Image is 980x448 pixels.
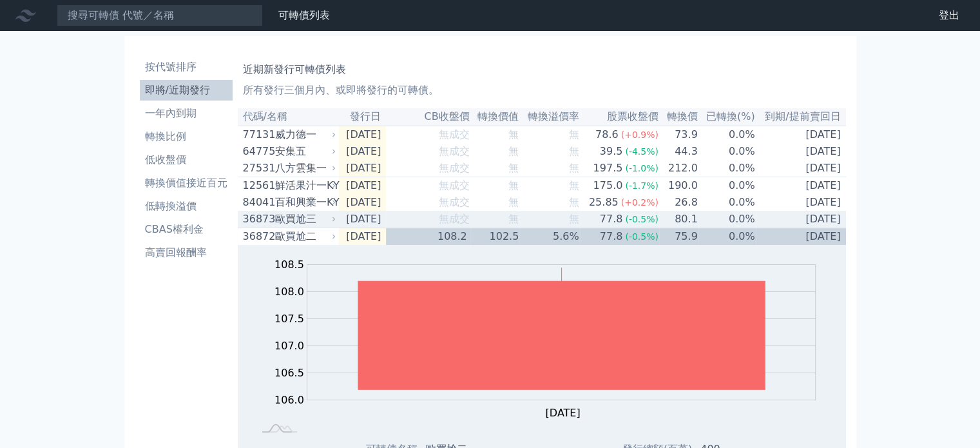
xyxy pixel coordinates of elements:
[569,213,579,225] span: 無
[140,222,233,237] li: CBAS權利金
[243,62,841,77] h1: 近期新發行可轉債列表
[274,340,304,352] tspan: 107.0
[278,9,330,21] a: 可轉債列表
[358,268,765,389] g: Series
[756,194,846,211] td: [DATE]
[57,5,263,26] input: 搜尋可轉債 代號／名稱
[756,143,846,160] td: [DATE]
[593,127,621,142] div: 78.6
[508,162,519,174] span: 無
[274,313,304,325] tspan: 107.5
[508,128,519,141] span: 無
[140,126,233,147] a: 轉換比例
[591,161,626,176] div: 197.5
[140,106,233,121] li: 一年內到期
[439,213,470,225] span: 無成交
[508,179,519,191] span: 無
[625,214,658,224] span: (-0.5%)
[625,180,658,191] span: (-1.7%)
[274,258,304,271] tspan: 108.5
[756,228,846,246] td: [DATE]
[274,367,304,379] tspan: 106.5
[625,231,658,242] span: (-0.5%)
[140,152,233,168] li: 低收盤價
[140,219,233,240] a: CBAS權利金
[659,108,698,126] th: 轉換價
[586,195,621,210] div: 25.85
[659,143,698,160] td: 44.3
[274,286,304,298] tspan: 108.0
[621,197,658,208] span: (+0.2%)
[140,173,233,193] a: 轉換價值接近百元
[274,394,304,406] tspan: 106.0
[439,196,470,208] span: 無成交
[275,178,334,193] div: 鮮活果汁一KY
[659,211,698,228] td: 80.1
[756,211,846,228] td: [DATE]
[569,179,579,191] span: 無
[519,108,579,126] th: 轉換溢價率
[339,228,387,246] td: [DATE]
[140,196,233,217] a: 低轉換溢價
[243,178,272,193] div: 12561
[140,59,233,75] li: 按代號排序
[339,177,387,195] td: [DATE]
[621,130,658,140] span: (+0.9%)
[508,213,519,225] span: 無
[597,144,626,159] div: 39.5
[698,211,756,228] td: 0.0%
[659,177,698,195] td: 190.0
[698,108,756,126] th: 已轉換(%)
[339,108,387,126] th: 發行日
[625,163,658,173] span: (-1.0%)
[519,228,579,246] td: 5.6%
[140,199,233,214] li: 低轉換溢價
[243,229,272,244] div: 36872
[470,108,520,126] th: 轉換價值
[275,144,334,159] div: 安集五
[698,126,756,143] td: 0.0%
[569,145,579,157] span: 無
[545,407,580,419] tspan: [DATE]
[439,145,470,157] span: 無成交
[928,5,970,26] a: 登出
[140,150,233,170] a: 低收盤價
[140,80,233,101] a: 即將/近期發行
[140,242,233,263] a: 高賣回報酬率
[243,144,272,159] div: 64775
[275,229,334,244] div: 歐買尬二
[339,126,387,143] td: [DATE]
[243,83,841,98] p: 所有發行三個月內、或即將發行的可轉債。
[243,211,272,227] div: 36873
[435,229,470,244] div: 108.2
[591,178,626,193] div: 175.0
[238,108,339,126] th: 代碼/名稱
[569,162,579,174] span: 無
[756,108,846,126] th: 到期/提前賣回日
[386,108,470,126] th: CB收盤價
[569,128,579,141] span: 無
[698,228,756,246] td: 0.0%
[698,177,756,195] td: 0.0%
[698,194,756,211] td: 0.0%
[140,103,233,124] a: 一年內到期
[339,143,387,160] td: [DATE]
[470,228,520,246] td: 102.5
[756,126,846,143] td: [DATE]
[659,228,698,246] td: 75.9
[267,258,834,419] g: Chart
[275,127,334,142] div: 威力德一
[597,211,626,227] div: 77.8
[243,127,272,142] div: 77131
[597,229,626,244] div: 77.8
[275,195,334,210] div: 百和興業一KY
[140,83,233,98] li: 即將/近期發行
[339,194,387,211] td: [DATE]
[439,179,470,191] span: 無成交
[243,161,272,176] div: 27531
[508,196,519,208] span: 無
[569,196,579,208] span: 無
[243,195,272,210] div: 84041
[698,143,756,160] td: 0.0%
[140,57,233,77] a: 按代號排序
